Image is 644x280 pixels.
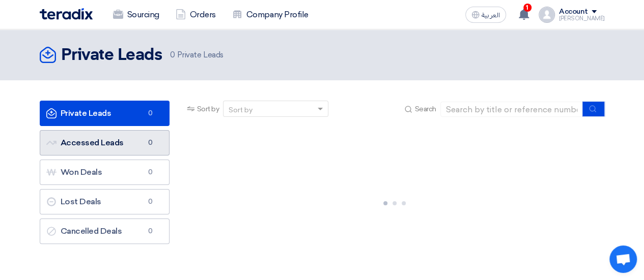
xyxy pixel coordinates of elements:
[197,104,219,114] span: Sort by
[40,160,170,185] a: Won Deals0
[167,4,224,26] a: Orders
[105,4,167,26] a: Sourcing
[61,45,162,66] h2: Private Leads
[40,130,170,155] a: Accessed Leads0
[609,245,637,273] div: Open chat
[145,108,157,118] span: 0
[482,12,500,19] span: العربية
[539,7,555,23] img: profile_test.png
[40,189,170,214] a: Lost Deals0
[40,101,170,126] a: Private Leads0
[145,138,157,148] span: 0
[145,197,157,207] span: 0
[145,226,157,236] span: 0
[224,4,317,26] a: Company Profile
[440,102,583,117] input: Search by title or reference number
[170,49,223,61] span: Private Leads
[170,50,175,59] span: 0
[465,7,506,23] button: العربية
[145,167,157,177] span: 0
[40,8,93,20] img: Teradix logo
[414,104,436,114] span: Search
[559,8,588,16] div: Account
[559,16,605,21] div: [PERSON_NAME]
[523,4,531,12] span: 1
[229,105,253,115] div: Sort by
[40,219,170,244] a: Cancelled Deals0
